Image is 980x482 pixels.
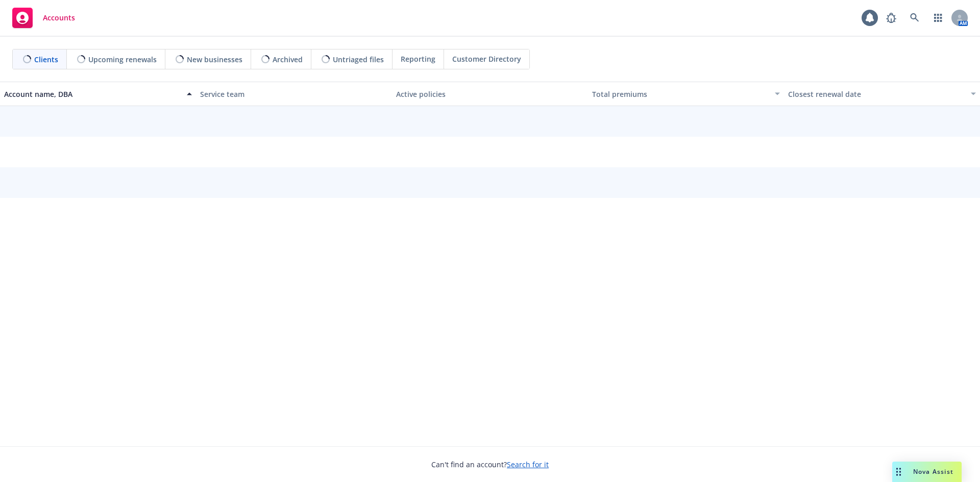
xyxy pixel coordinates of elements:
button: Active policies [392,82,588,106]
a: Search [904,8,925,28]
a: Search for it [507,460,549,469]
div: Account name, DBA [4,89,181,99]
a: Switch app [928,8,948,28]
a: Accounts [8,4,79,32]
div: Total premiums [592,89,769,99]
a: Report a Bug [881,8,901,28]
button: Service team [196,82,392,106]
span: New businesses [187,54,242,65]
div: Active policies [396,89,584,99]
div: Service team [200,89,388,99]
button: Closest renewal date [784,82,980,106]
span: Upcoming renewals [88,54,157,65]
span: Nova Assist [913,467,953,476]
div: Drag to move [892,462,905,482]
button: Nova Assist [892,462,962,482]
span: Customer Directory [452,54,521,64]
span: Archived [273,54,303,65]
div: Closest renewal date [788,89,965,99]
button: Total premiums [588,82,784,106]
span: Reporting [401,54,435,64]
span: Accounts [43,14,75,22]
span: Untriaged files [333,54,384,65]
span: Clients [34,54,58,65]
span: Can't find an account? [431,459,549,470]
